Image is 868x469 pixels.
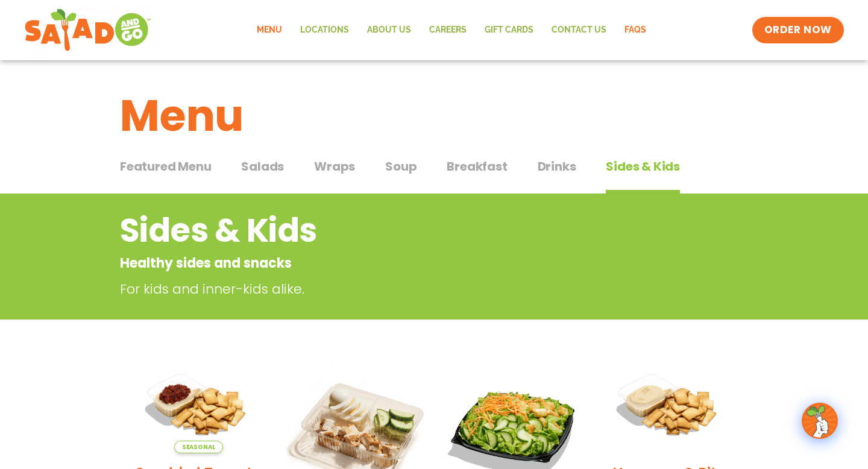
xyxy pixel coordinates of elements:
[24,6,151,54] img: new-SAG-logo-768×292
[538,157,576,175] span: Drinks
[358,16,420,44] a: About Us
[764,23,832,37] span: ORDER NOW
[129,360,268,453] img: Product photo for Sundried Tomato Hummus & Pita Chips
[314,157,355,175] span: Wraps
[752,17,844,43] a: ORDER NOW
[420,16,476,44] a: Careers
[120,83,748,148] h1: Menu
[447,157,507,175] span: Breakfast
[248,16,291,44] a: Menu
[385,157,417,175] span: Soup
[241,157,284,175] span: Salads
[120,157,211,175] span: Featured Menu
[120,206,651,255] h2: Sides & Kids
[120,153,748,194] div: Tabbed content
[803,404,837,438] img: wpChatIcon
[120,279,656,299] p: For kids and inner-kids alike.
[606,157,680,175] span: Sides & Kids
[248,16,655,44] nav: Menu
[600,360,740,453] img: Product photo for Hummus & Pita Chips
[174,441,223,453] span: Seasonal
[291,16,358,44] a: Locations
[542,16,615,44] a: Contact Us
[120,253,651,273] p: Healthy sides and snacks
[476,16,542,44] a: GIFT CARDS
[615,16,655,44] a: FAQs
